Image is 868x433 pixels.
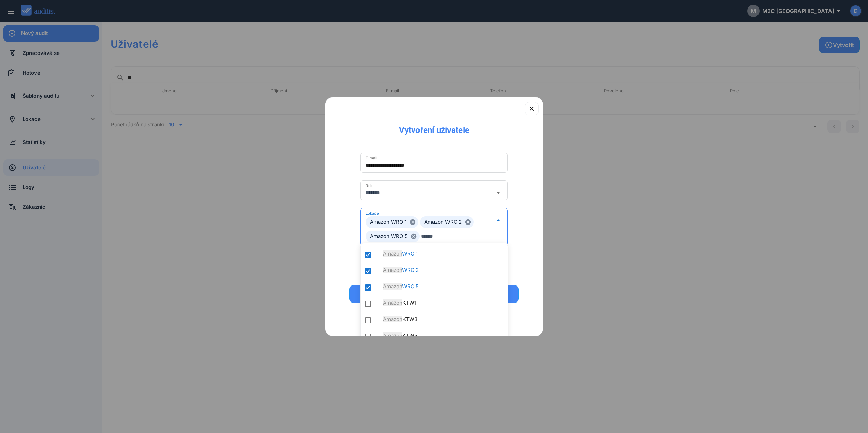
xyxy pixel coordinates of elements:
span: Amazon [383,299,402,306]
span: Amazon WRO 2 [420,217,473,228]
i: cancel [465,219,471,226]
span: Amazon WRO 1 [366,217,418,228]
span: Amazon [383,267,402,273]
i: cancel [409,219,416,226]
i: arrow_drop_down [494,216,502,225]
span: Amazon [383,332,402,339]
div: Vytvoření uživatele [394,119,475,136]
span: Amazon [383,316,402,322]
div: KTW5 [383,331,511,340]
div: WRO 2 [383,266,511,274]
i: arrow_drop_down [494,189,502,197]
button: Přidat [349,285,519,303]
input: Role [366,187,493,198]
div: Přidat [358,290,510,298]
div: WRO 1 [383,250,511,258]
span: Amazon WRO 5 [366,231,419,242]
div: KTW1 [383,299,511,307]
div: WRO 5 [383,282,511,291]
span: Amazon [383,283,402,290]
i: cancel [410,233,417,240]
div: KTW3 [383,315,511,323]
input: Lokace [421,231,493,242]
span: Amazon [383,250,402,257]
